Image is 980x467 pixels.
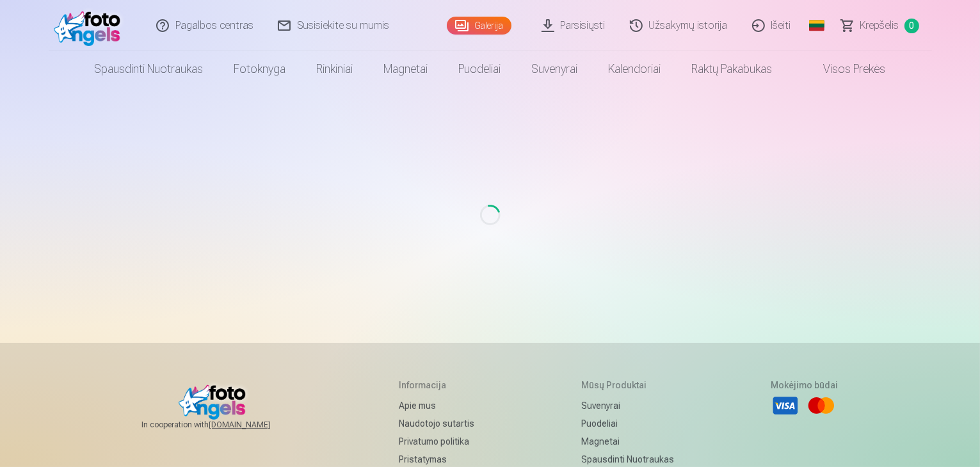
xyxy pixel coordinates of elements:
[904,19,919,33] span: 0
[807,392,835,420] li: Mastercard
[209,420,301,430] a: [DOMAIN_NAME]
[369,51,444,87] a: Magnetai
[399,379,484,392] h5: Informacija
[79,51,219,87] a: Spausdinti nuotraukas
[771,392,799,420] li: Visa
[788,51,901,87] a: Visos prekės
[447,17,511,35] a: Galerija
[399,432,484,450] a: Privatumo politika
[444,51,517,87] a: Puodeliai
[593,51,677,87] a: Kalendoriai
[860,18,899,33] span: Krepšelis
[399,397,484,415] a: Apie mus
[771,379,839,392] h5: Mokėjimo būdai
[677,51,788,87] a: Raktų pakabukas
[581,415,674,432] a: Puodeliai
[54,5,127,46] img: /fa2
[141,420,301,430] span: In cooperation with
[581,397,674,415] a: Suvenyrai
[219,51,301,87] a: Fotoknyga
[581,432,674,450] a: Magnetai
[581,379,674,392] h5: Mūsų produktai
[517,51,593,87] a: Suvenyrai
[301,51,369,87] a: Rinkiniai
[399,415,484,432] a: Naudotojo sutartis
